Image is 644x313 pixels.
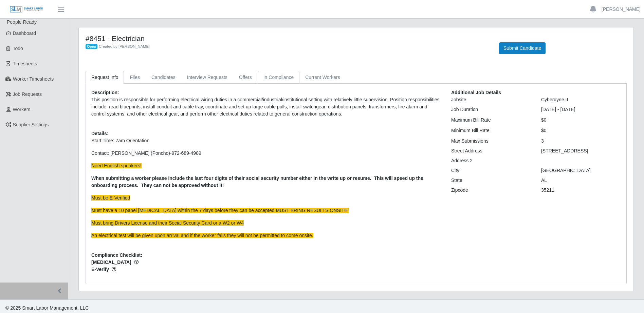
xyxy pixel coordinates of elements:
a: Files [124,71,146,84]
span: Todo [13,46,23,51]
strong: When submitting a worker please include the last four digits of their social security number eith... [91,175,423,188]
b: Description: [91,90,119,95]
span: Supplier Settings [13,122,49,127]
span: E-Verify [91,266,441,273]
span: Must have a 10 panel [MEDICAL_DATA] within the 7 days before they can be accepted MUST BRING RESU... [91,208,349,213]
h4: #8451 - Electrician [86,34,489,43]
a: Offers [233,71,258,84]
div: AL [536,177,626,184]
div: Street Address [446,147,536,154]
button: Submit Candidate [499,42,546,54]
a: Interview Requests [181,71,233,84]
div: [GEOGRAPHIC_DATA] [536,167,626,174]
a: Request Info [86,71,124,84]
div: [STREET_ADDRESS] [536,147,626,154]
img: SLM Logo [10,6,43,13]
b: Details: [91,131,109,136]
div: Job Duration [446,106,536,113]
span: Open [86,44,97,49]
span: Must be E-Verified [91,195,130,201]
span: © 2025 Smart Labor Management, LLC [5,305,89,311]
p: Start Time: 7am Orientation [91,137,441,144]
p: This position is responsible for performing electrical wiring duties in a commercial/industrial/i... [91,96,441,118]
span: Need English speakers! [91,163,142,168]
span: Must bring Drivers License and their Social Security Card or a W2 or W4 [91,220,244,226]
div: Cyberdyne II [536,96,626,103]
div: Max Submissions [446,138,536,145]
div: City [446,167,536,174]
b: Additional Job Details [451,90,501,95]
div: $0 [536,117,626,124]
a: [PERSON_NAME] [602,6,641,13]
div: State [446,177,536,184]
div: $0 [536,127,626,134]
span: An electrical test will be given upon arrival and if the worker fails they will not be permitted ... [91,233,313,238]
div: [DATE] - [DATE] [536,106,626,113]
div: Zipcode [446,187,536,194]
span: Workers [13,107,31,112]
b: Compliance Checklist: [91,252,142,258]
div: Maximum Bill Rate [446,117,536,124]
span: Timesheets [13,61,37,66]
div: Jobsite [446,96,536,103]
span: Job Requests [13,91,42,97]
p: Contact: [PERSON_NAME] (Poncho)-972-689-4989 [91,150,441,157]
a: Current Workers [299,71,346,84]
div: 3 [536,138,626,145]
span: Dashboard [13,30,36,36]
span: [MEDICAL_DATA] [91,259,441,266]
div: Address 2 [446,157,536,164]
a: In Compliance [258,71,300,84]
div: Minimum Bill Rate [446,127,536,134]
span: Created by [PERSON_NAME] [99,44,150,48]
span: People Ready [7,19,37,25]
a: Candidates [146,71,181,84]
span: Worker Timesheets [13,76,54,82]
div: 35211 [536,187,626,194]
